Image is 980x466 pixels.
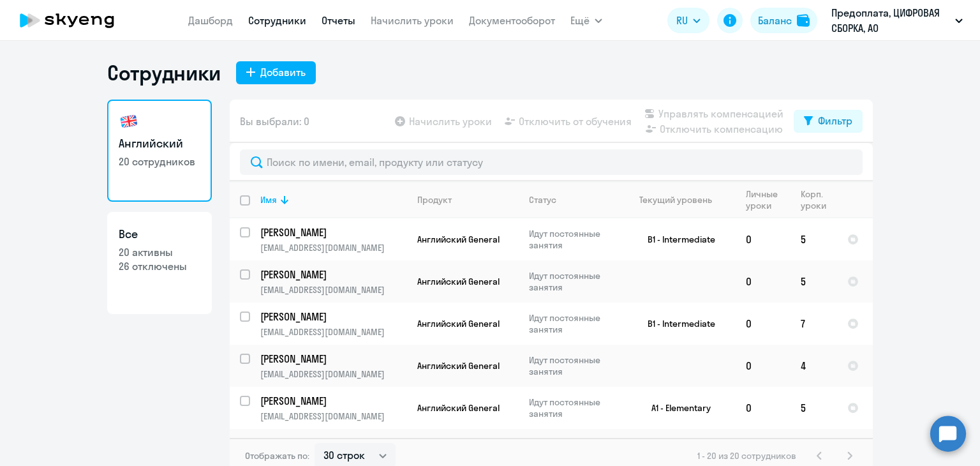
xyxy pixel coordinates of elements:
[260,352,406,366] a: [PERSON_NAME]
[119,111,139,132] img: english
[791,345,837,387] td: 4
[746,188,790,211] div: Личные уроки
[119,259,200,273] p: 26 отключены
[240,149,863,175] input: Поиск по имени, email, продукту или статусу
[260,436,405,450] p: [PERSON_NAME]
[417,318,500,329] span: Английский General
[529,312,616,335] p: Идут постоянные занятия
[260,394,406,408] a: [PERSON_NAME]
[107,212,212,314] a: Все20 активны26 отключены
[736,345,791,387] td: 0
[260,410,406,422] p: [EMAIL_ADDRESS][DOMAIN_NAME]
[825,5,969,36] button: Предоплата, ЦИФРОВАЯ СБОРКА, АО
[791,303,837,345] td: 7
[260,310,406,324] a: [PERSON_NAME]
[417,194,518,206] div: Продукт
[617,218,736,260] td: B1 - Intermediate
[529,354,616,377] p: Идут постоянные занятия
[240,114,309,129] span: Вы выбрали: 0
[119,245,200,259] p: 20 активны
[260,436,406,450] a: [PERSON_NAME]
[801,188,828,211] div: Корп. уроки
[818,113,852,128] div: Фильтр
[322,14,355,27] a: Отчеты
[260,194,406,206] div: Имя
[260,326,406,338] p: [EMAIL_ADDRESS][DOMAIN_NAME]
[746,188,782,211] div: Личные уроки
[736,303,791,345] td: 0
[758,13,792,28] div: Баланс
[119,135,200,152] h3: Английский
[736,387,791,429] td: 0
[188,14,233,27] a: Дашборд
[797,14,810,27] img: balance
[529,396,616,419] p: Идут постоянные занятия
[469,14,555,27] a: Документооборот
[236,61,316,84] button: Добавить
[417,402,500,414] span: Английский General
[617,387,736,429] td: A1 - Elementary
[791,387,837,429] td: 5
[667,8,709,33] button: RU
[570,13,590,28] span: Ещё
[248,14,306,27] a: Сотрудники
[791,260,837,303] td: 5
[107,60,221,86] h1: Сотрудники
[260,225,405,239] p: [PERSON_NAME]
[260,242,406,253] p: [EMAIL_ADDRESS][DOMAIN_NAME]
[697,450,796,462] span: 1 - 20 из 20 сотрудников
[260,267,406,282] a: [PERSON_NAME]
[417,276,500,287] span: Английский General
[529,194,616,206] div: Статус
[260,394,405,408] p: [PERSON_NAME]
[736,218,791,260] td: 0
[107,100,212,202] a: Английский20 сотрудников
[260,194,277,206] div: Имя
[639,194,712,206] div: Текущий уровень
[260,64,306,80] div: Добавить
[617,303,736,345] td: B1 - Intermediate
[529,270,616,293] p: Идут постоянные занятия
[260,368,406,380] p: [EMAIL_ADDRESS][DOMAIN_NAME]
[794,110,863,133] button: Фильтр
[627,194,735,206] div: Текущий уровень
[260,284,406,296] p: [EMAIL_ADDRESS][DOMAIN_NAME]
[831,5,950,36] p: Предоплата, ЦИФРОВАЯ СБОРКА, АО
[417,234,500,245] span: Английский General
[260,310,405,324] p: [PERSON_NAME]
[750,8,817,33] button: Балансbalance
[371,14,454,27] a: Начислить уроки
[417,194,452,206] div: Продукт
[791,218,837,260] td: 5
[245,450,309,462] span: Отображать по:
[736,260,791,303] td: 0
[119,154,200,169] p: 20 сотрудников
[529,194,556,206] div: Статус
[529,228,616,251] p: Идут постоянные занятия
[260,267,405,282] p: [PERSON_NAME]
[676,13,688,28] span: RU
[119,226,200,243] h3: Все
[801,188,836,211] div: Корп. уроки
[260,352,405,366] p: [PERSON_NAME]
[260,225,406,239] a: [PERSON_NAME]
[570,8,602,33] button: Ещё
[417,360,500,372] span: Английский General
